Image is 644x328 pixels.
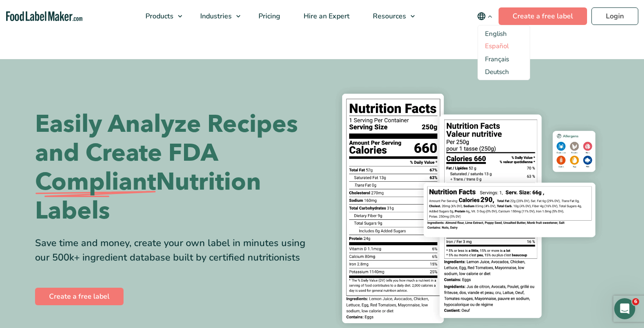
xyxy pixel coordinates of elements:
a: Language switcher : Spanish [485,42,509,50]
iframe: Intercom live chat [614,298,635,319]
span: 6 [632,298,639,305]
span: Compliant [35,168,156,197]
a: Language switcher : German [485,67,509,76]
aside: Language selected: English [485,29,523,76]
div: Save time and money, create your own label in minutes using our 500k+ ingredient database built b... [35,236,315,265]
span: English [485,29,507,38]
a: Language switcher : French [485,55,509,63]
a: Login [591,7,638,25]
a: Create a free label [499,7,587,25]
a: Create a free label [35,288,124,305]
span: Hire an Expert [301,11,350,21]
h1: Easily Analyze Recipes and Create FDA Nutrition Labels [35,110,315,226]
span: Industries [198,11,233,21]
span: Products [143,11,174,21]
span: Pricing [256,11,281,21]
span: Resources [370,11,407,21]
